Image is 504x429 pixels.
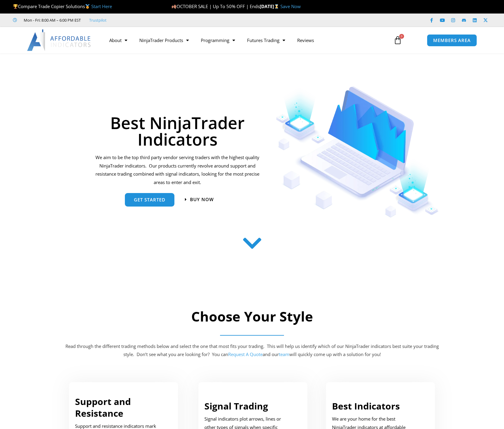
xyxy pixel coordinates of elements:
a: Save Now [280,3,301,9]
a: 0 [385,32,411,49]
a: Buy now [185,197,214,202]
a: Request A Quote [228,351,263,357]
strong: [DATE] [260,3,280,9]
a: Programming [195,33,241,47]
a: Futures Trading [241,33,291,47]
a: Trustpilot [89,17,107,24]
a: MEMBERS AREA [427,34,477,47]
img: LogoAI | Affordable Indicators – NinjaTrader [27,29,92,51]
a: team [279,351,289,357]
img: 🏆 [13,4,18,9]
h2: Choose Your Style [65,308,440,325]
span: Buy now [190,197,214,202]
a: get started [125,193,174,207]
h1: Best NinjaTrader Indicators [95,114,261,147]
img: 🥇 [85,4,90,9]
img: Indicators 1 | Affordable Indicators – NinjaTrader [276,86,439,218]
p: Read through the different trading methods below and select the one that most fits your trading. ... [65,342,440,359]
img: ⌛ [274,4,279,9]
a: Best Indicators [332,400,400,412]
span: Mon - Fri: 8:00 AM – 6:00 PM EST [22,17,81,24]
span: get started [134,198,165,202]
nav: Menu [103,33,387,47]
span: OCTOBER SALE | Up To 50% OFF | Ends [171,3,260,9]
a: Reviews [291,33,320,47]
a: Signal Trading [204,400,268,412]
p: We aim to be the top third party vendor serving traders with the highest quality NinjaTrader indi... [95,153,261,187]
a: Start Here [91,3,112,9]
img: 🍂 [172,4,176,9]
a: Support and Resistance [75,395,131,419]
span: 0 [399,34,404,39]
span: MEMBERS AREA [433,38,471,43]
span: Compare Trade Copier Solutions [13,3,112,9]
a: NinjaTrader Products [133,33,195,47]
a: About [103,33,133,47]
